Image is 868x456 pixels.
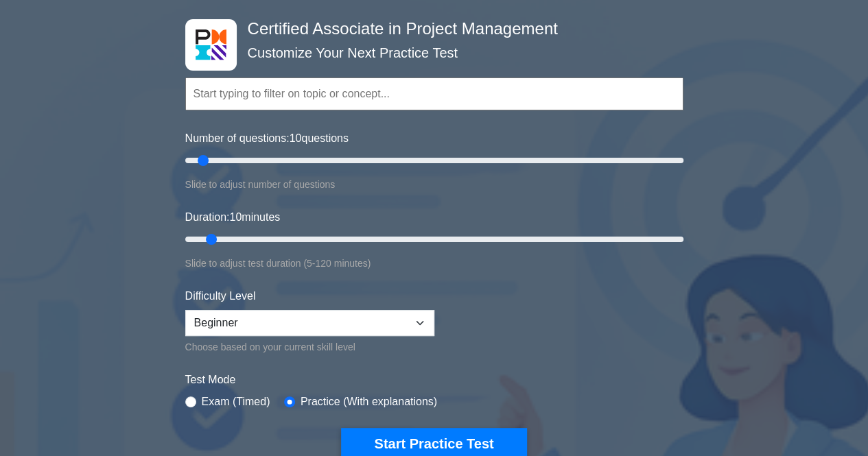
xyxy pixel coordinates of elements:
[185,255,683,272] div: Slide to adjust test duration (5-120 minutes)
[185,288,256,304] label: Difficulty Level
[301,394,437,410] label: Practice (With explanations)
[185,209,281,226] label: Duration: minutes
[229,211,242,223] span: 10
[202,394,270,410] label: Exam (Timed)
[185,339,434,355] div: Choose based on your current skill level
[290,132,302,144] span: 10
[185,130,349,147] label: Number of questions: questions
[185,176,683,193] div: Slide to adjust number of questions
[185,372,683,388] label: Test Mode
[185,77,683,110] input: Start typing to filter on topic or concept...
[242,19,616,39] h4: Certified Associate in Project Management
